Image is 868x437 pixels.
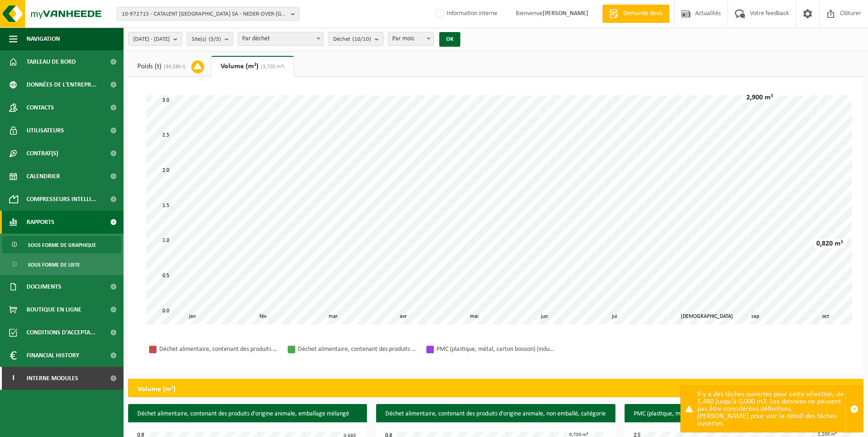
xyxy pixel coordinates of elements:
[27,275,61,298] span: Documents
[27,27,60,50] span: Navigation
[128,56,211,77] a: Poids (t)
[388,33,433,45] span: Par mois
[9,367,17,390] span: I
[27,50,76,73] span: Tableau de bord
[298,344,417,355] div: Déchet alimentaire, contenant des produits d'origine animale, non emballé, catégorie 3
[602,5,669,23] a: Demande devis
[27,73,97,96] span: Données de l'entrepr...
[27,142,58,165] span: Contrat(s)
[117,7,300,21] button: 10-972715 - CATALENT [GEOGRAPHIC_DATA] SA - NEDER-OVER-[GEOGRAPHIC_DATA]
[2,236,121,253] a: Sous forme de graphique
[434,7,497,21] label: Information interne
[238,33,323,45] span: Par déchet
[621,9,665,18] span: Demande devis
[133,33,170,46] span: [DATE] - [DATE]
[27,321,96,344] span: Conditions d'accepta...
[187,32,233,46] button: Site(s)(3/3)
[122,7,287,21] span: 10-972715 - CATALENT [GEOGRAPHIC_DATA] SA - NEDER-OVER-[GEOGRAPHIC_DATA]
[27,96,54,119] span: Contacts
[625,404,863,424] h3: PMC (plastique, métal, carton boisson) (industriel)
[2,256,121,273] a: Sous forme de liste
[209,36,221,42] count: (3/3)
[814,239,845,248] div: 0,820 m³
[27,344,79,367] span: Financial History
[162,64,186,70] span: (34,586 t)
[27,298,81,321] span: Boutique en ligne
[388,32,434,46] span: Par mois
[697,386,845,432] div: Il y a des tâches ouvertes pour cette sélection, de 1,480 jusqu'à 0,000 m3. Les données ne peuven...
[27,165,60,188] span: Calendrier
[744,93,775,102] div: 2,900 m³
[328,32,383,46] button: Déchet(10/10)
[28,236,96,254] span: Sous forme de graphique
[128,32,182,46] button: [DATE] - [DATE]
[159,344,278,355] div: Déchet alimentaire, contenant des produits d'origine animale, emballage mélangé (sans verre), cat 3
[211,56,294,77] a: Volume (m³)
[27,367,78,390] span: Interne modules
[437,344,555,355] div: PMC (plastique, métal, carton boisson) (industriel)
[259,64,285,70] span: (3,720 m³)
[129,379,185,399] h2: Volume (m³)
[128,404,367,435] h3: Déchet alimentaire, contenant des produits d'origine animale, emballage mélangé (sans verre), cat 3
[27,211,54,234] span: Rapports
[192,33,221,46] span: Site(s)
[376,404,615,435] h3: Déchet alimentaire, contenant des produits d'origine animale, non emballé, catégorie 3
[238,32,323,46] span: Par déchet
[28,256,80,273] span: Sous forme de liste
[27,188,97,211] span: Compresseurs intelli...
[352,36,371,42] count: (10/10)
[27,119,64,142] span: Utilisateurs
[543,10,588,17] strong: [PERSON_NAME]
[333,33,371,46] span: Déchet
[439,32,460,47] button: OK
